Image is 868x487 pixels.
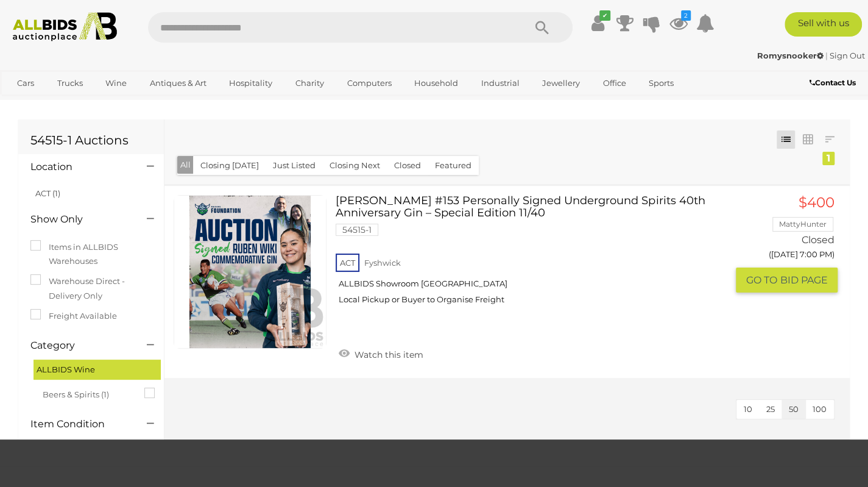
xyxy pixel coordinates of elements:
button: Closing Next [322,156,387,175]
label: Items in ALLBIDS Warehouses [30,240,152,269]
button: Search [512,12,573,43]
a: ACT (1) [35,188,60,198]
a: Sports [641,73,682,93]
a: Computers [339,73,399,93]
button: 50 [782,400,806,419]
span: 100 [813,404,827,414]
a: Charity [288,73,332,93]
a: Watch this item [336,344,426,363]
span: Watch this item [351,349,423,360]
button: 100 [805,400,834,419]
a: Trucks [49,73,91,93]
a: Romysnooker [757,51,825,60]
span: 25 [766,404,775,414]
a: Antiques & Art [142,73,214,93]
div: 1 [822,152,834,165]
h4: Location [30,162,129,172]
a: Household [406,73,466,93]
b: Contact Us [810,78,856,87]
a: Cars [9,73,42,93]
a: [PERSON_NAME] #153 Personally Signed Underground Spirits 40th Anniversary Gin – Special Edition 1... [345,195,726,314]
a: 2 [669,12,688,34]
a: Contact Us [810,76,859,90]
h4: Category [30,340,129,351]
a: Sell with us [785,12,863,37]
button: All [177,156,194,174]
span: GO TO [746,274,780,286]
h4: Show Only [30,214,129,225]
h4: Item Condition [30,419,129,430]
i: 2 [681,10,691,21]
button: 10 [736,400,760,419]
div: ALLBIDS Wine [34,360,161,380]
a: Industrial [473,73,528,93]
i: ✔ [599,10,610,21]
a: [GEOGRAPHIC_DATA] [9,93,111,113]
label: Freight Available [30,309,117,323]
a: Sign Out [830,51,865,60]
a: ✔ [589,12,607,34]
button: GO TOBID PAGE [736,268,838,293]
span: 50 [789,404,799,414]
label: Warehouse Direct - Delivery Only [30,274,152,303]
button: 25 [759,400,782,419]
span: | [825,51,828,60]
strong: Romysnooker [757,51,824,60]
a: $400 MattyHunter Closed ([DATE] 7:00 PM) GO TOBID PAGE [745,195,838,294]
a: Wine [97,73,135,93]
a: Jewellery [534,73,588,93]
span: Beers & Spirits (1) [43,385,134,402]
h1: 54515-1 Auctions [30,133,152,147]
button: Just Listed [266,156,323,175]
img: Allbids.com.au [7,12,123,41]
button: Featured [428,156,479,175]
span: BID PAGE [780,274,827,286]
a: Hospitality [221,73,280,93]
button: Closed [387,156,428,175]
span: 10 [744,404,752,414]
button: Closing [DATE] [193,156,266,175]
a: Office [595,73,634,93]
span: $400 [799,194,834,211]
